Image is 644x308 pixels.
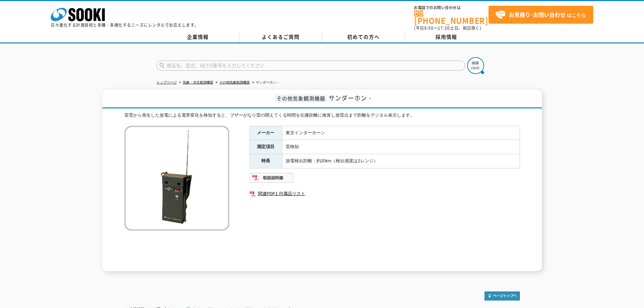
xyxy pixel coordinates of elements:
span: 8:50 [424,25,434,31]
span: (平日 ～ 土日、祝日除く) [414,25,481,31]
div: 雷雲から発生した放電による電界変化を検知すると、ブザーがなり雷の聞えてくる時間を伝播距離に換算し放雷点まで距離をデジタル表示します。 [124,112,520,119]
img: 取扱説明書 [249,172,294,183]
img: btn_search.png [467,57,484,74]
a: 企業情報 [157,32,239,42]
span: 初めての方へ [347,33,380,41]
p: 日々進化する計測技術と多種・多様化するニーズにレンタルでお応えします。 [51,23,199,27]
a: その他気象観測機器 [219,80,250,84]
a: トップページ [157,80,177,84]
input: 商品名、型式、NETIS番号を入力してください [157,61,465,71]
img: トップページへ [484,291,520,301]
td: 雷検知 [282,140,520,154]
td: 放電検出距離：約20km（検出感度は2レンジ） [282,154,520,168]
span: 17:30 [438,25,450,31]
span: その他気象観測機器 [275,94,327,102]
a: [PHONE_NUMBER] [414,10,488,24]
a: 採用情報 [405,32,488,42]
strong: お見積り･お問い合わせ [509,10,566,19]
a: 気象・水文観測機器 [183,80,213,84]
li: サンダーホン - [251,79,278,86]
a: 初めての方へ [322,32,405,42]
a: 関連PDF1 付属品リスト [249,189,520,198]
span: はこちら [495,10,586,20]
th: 特長 [249,154,282,168]
th: メーカー [249,126,282,140]
a: お見積り･お問い合わせはこちら [488,6,593,24]
td: 東京インターホーン [282,126,520,140]
img: サンダーホン - [124,126,229,231]
a: よくあるご質問 [239,32,322,42]
span: お電話でのお問い合わせは [414,6,488,10]
th: 測定項目 [249,140,282,154]
a: 取扱説明書 [249,177,294,182]
span: サンダーホン - [329,93,371,102]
